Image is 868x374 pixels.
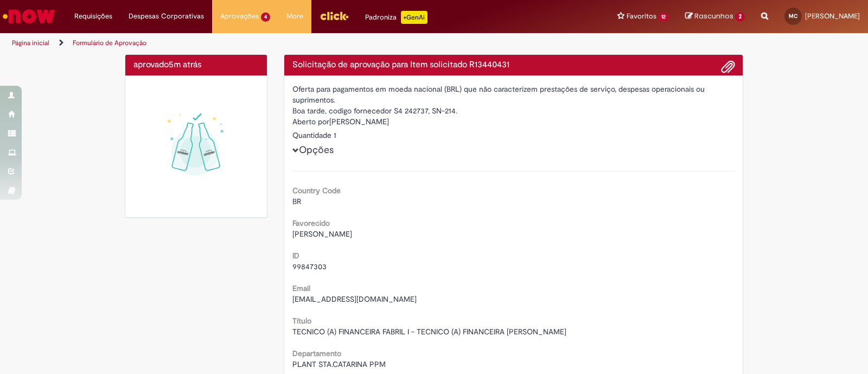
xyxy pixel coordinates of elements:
[129,11,204,22] span: Despesas Corporativas
[292,359,386,369] span: PLANT STA.CATARINA PPM
[292,60,735,70] h4: Solicitação de aprovação para Item solicitado R13440431
[286,11,303,22] span: More
[292,251,299,261] b: ID
[805,11,860,21] span: [PERSON_NAME]
[292,130,735,141] div: Quantidade 1
[8,33,571,53] ul: Trilhas de página
[735,12,745,22] span: 2
[292,294,417,304] span: [EMAIL_ADDRESS][DOMAIN_NAME]
[694,11,733,21] span: Rascunhos
[292,316,311,326] b: Título
[169,59,201,70] time: 29/08/2025 16:15:21
[292,105,735,116] div: Boa tarde, codigo fornecedor S4 242737, SN-214.
[292,283,310,293] b: Email
[292,229,352,239] span: [PERSON_NAME]
[292,116,735,130] div: [PERSON_NAME]
[292,84,735,105] div: Oferta para pagamentos em moeda nacional (BRL) que não caracterizem prestações de serviço, despes...
[133,84,259,209] img: sucesso_1.gif
[220,11,259,22] span: Aprovações
[292,196,301,206] span: BR
[261,12,270,22] span: 4
[73,39,146,47] a: Formulário de Aprovação
[133,60,259,70] h4: aprovado
[74,11,112,22] span: Requisições
[659,12,669,22] span: 12
[292,262,327,271] span: 99847303
[627,11,656,22] span: Favoritos
[292,348,341,358] b: Departamento
[292,218,330,228] b: Favorecido
[169,59,201,70] span: 5m atrás
[292,186,341,195] b: Country Code
[320,8,349,24] img: click_logo_yellow_360x200.png
[1,5,57,27] img: ServiceNow
[789,12,797,20] span: MC
[365,11,427,24] div: Padroniza
[292,327,566,337] span: TECNICO (A) FINANCEIRA FABRIL I - TECNICO (A) FINANCEIRA [PERSON_NAME]
[401,11,427,24] p: +GenAi
[12,39,49,47] a: Página inicial
[292,116,329,127] label: Aberto por
[685,11,745,22] a: Rascunhos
